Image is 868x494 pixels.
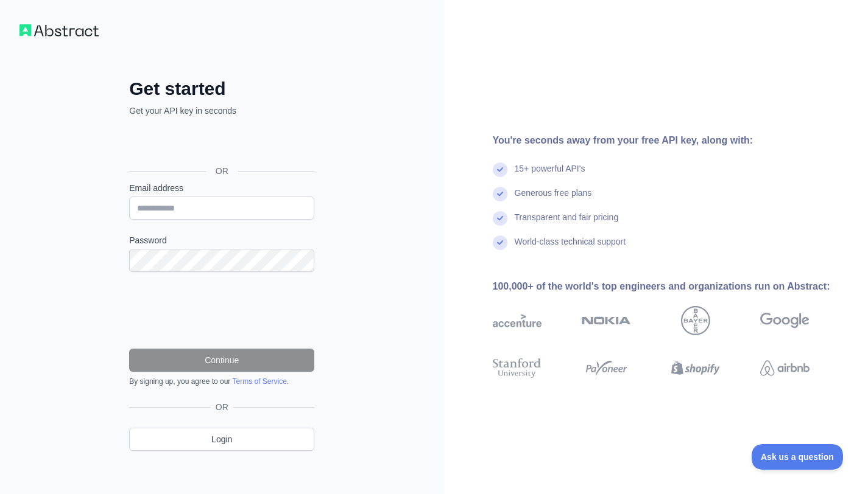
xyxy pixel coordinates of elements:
iframe: Toggle Customer Support [752,444,844,470]
div: By signing up, you agree to our . [129,377,314,386]
img: payoneer [582,356,631,380]
div: Transparent and fair pricing [515,211,619,235]
label: Email address [129,182,314,194]
img: google [760,306,810,335]
div: Generous free plans [515,187,592,211]
p: Get your API key in seconds [129,105,314,117]
iframe: Sign in with Google Button [123,130,318,157]
img: bayer [681,306,710,335]
button: Continue [129,349,314,372]
a: Terms of Service [232,377,286,386]
a: Login [129,428,314,451]
iframe: reCAPTCHA [129,287,314,334]
img: stanford university [493,356,542,380]
img: airbnb [760,356,810,380]
div: You're seconds away from your free API key, along with: [493,133,849,148]
img: check mark [493,187,507,201]
div: 100,000+ of the world's top engineers and organizations run on Abstract: [493,279,849,294]
div: World-class technical support [515,235,626,260]
label: Password [129,234,314,246]
img: check mark [493,235,507,250]
img: check mark [493,211,507,226]
img: check mark [493,162,507,177]
span: OR [211,401,233,413]
img: accenture [493,306,542,335]
img: nokia [582,306,631,335]
div: 15+ powerful API's [515,162,585,187]
img: shopify [671,356,721,380]
span: OR [206,165,238,177]
h2: Get started [129,78,314,100]
img: Workflow [19,24,99,37]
